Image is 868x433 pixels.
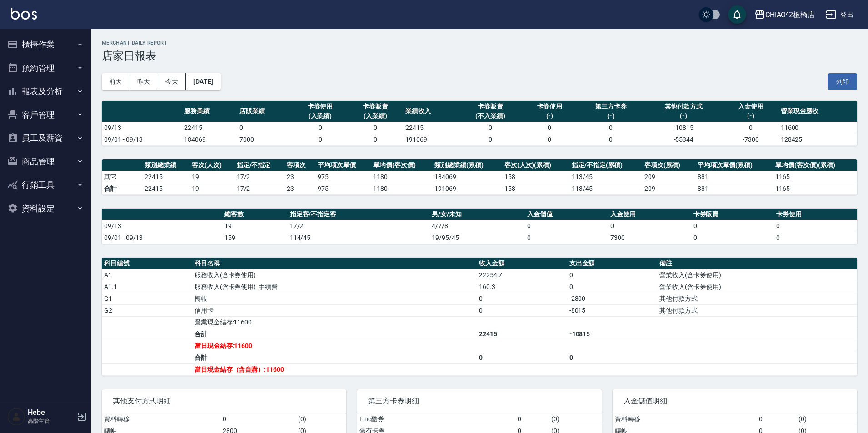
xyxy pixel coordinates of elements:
[192,363,477,375] td: 當日現金結存（含自購）:11600
[350,102,401,111] div: 卡券販賣
[102,293,192,304] td: G1
[525,209,608,220] th: 入金儲值
[728,5,746,24] button: save
[192,352,477,363] td: 合計
[429,220,525,232] td: 4/7/8
[647,102,721,111] div: 其他付款方式
[102,304,192,316] td: G2
[237,122,293,134] td: 0
[102,159,857,195] table: a dense table
[4,126,87,150] button: 員工及薪資
[102,50,857,62] h3: 店家日報表
[102,258,192,269] th: 科目編號
[102,73,130,90] button: 前天
[515,413,549,425] td: 0
[725,102,776,111] div: 入金使用
[158,73,186,90] button: 今天
[357,413,515,425] td: Line酷券
[567,293,658,304] td: -2800
[723,122,778,134] td: 0
[284,159,315,171] th: 客項次
[284,183,315,194] td: 23
[403,101,459,122] th: 業績收入
[642,159,695,171] th: 客項次(累積)
[102,183,142,194] td: 合計
[220,413,296,425] td: 0
[778,122,857,134] td: 11600
[657,269,857,281] td: 營業收入(含卡券使用)
[459,134,522,145] td: 0
[774,220,857,232] td: 0
[142,183,190,194] td: 22415
[403,122,459,134] td: 22415
[28,417,74,425] p: 高階主管
[477,281,567,293] td: 160.3
[522,122,578,134] td: 0
[567,269,658,281] td: 0
[624,397,846,406] span: 入金儲值明細
[723,134,778,145] td: -7300
[348,134,403,145] td: 0
[296,413,346,425] td: ( 0 )
[222,209,288,220] th: 總客數
[234,159,285,171] th: 指定/不指定
[773,159,857,171] th: 單均價(客次價)(累積)
[569,171,642,183] td: 113 / 45
[567,304,658,316] td: -8015
[288,232,430,244] td: 114/45
[522,134,578,145] td: 0
[192,328,477,340] td: 合計
[284,171,315,183] td: 23
[4,56,87,80] button: 預約管理
[234,171,285,183] td: 17 / 2
[525,232,608,244] td: 0
[102,209,857,244] table: a dense table
[350,111,401,121] div: (入業績)
[577,122,644,134] td: 0
[459,122,522,134] td: 0
[102,134,182,145] td: 09/01 - 09/13
[461,102,520,111] div: 卡券販賣
[102,122,182,134] td: 09/13
[773,183,857,194] td: 1165
[477,293,567,304] td: 0
[348,122,403,134] td: 0
[695,183,773,194] td: 881
[7,408,25,426] img: Person
[429,232,525,244] td: 19/95/45
[432,171,502,183] td: 184069
[608,220,691,232] td: 0
[4,103,87,127] button: 客戶管理
[757,413,796,425] td: 0
[192,293,477,304] td: 轉帳
[477,258,567,269] th: 收入金額
[778,101,857,122] th: 營業現金應收
[774,232,857,244] td: 0
[644,134,723,145] td: -55344
[774,209,857,220] th: 卡券使用
[192,340,477,352] td: 當日現金結存:11600
[695,171,773,183] td: 881
[822,6,857,23] button: 登出
[657,293,857,304] td: 其他付款方式
[28,408,74,417] h5: Hebe
[549,413,602,425] td: ( 0 )
[4,173,87,197] button: 行銷工具
[4,197,87,220] button: 資料設定
[577,134,644,145] td: 0
[11,8,37,20] img: Logo
[502,171,569,183] td: 158
[190,171,234,183] td: 19
[237,101,293,122] th: 店販業績
[525,220,608,232] td: 0
[579,102,642,111] div: 第三方卡券
[828,73,857,90] button: 列印
[477,352,567,363] td: 0
[102,220,222,232] td: 09/13
[751,5,819,24] button: CHIAO^2板橋店
[142,171,190,183] td: 22415
[186,73,220,90] button: [DATE]
[102,171,142,183] td: 其它
[102,281,192,293] td: A1.1
[102,258,857,376] table: a dense table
